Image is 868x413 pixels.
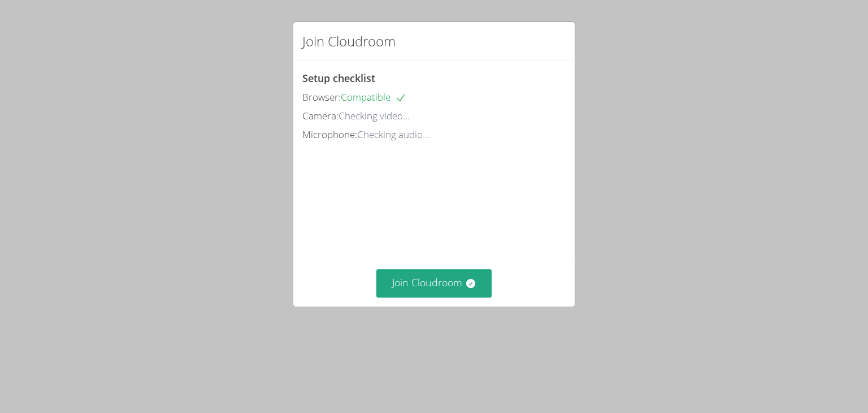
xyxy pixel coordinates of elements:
[302,128,357,141] span: Microphone:
[302,109,338,122] span: Camera:
[302,71,375,85] span: Setup checklist
[302,31,396,51] h2: Join Cloudroom
[302,91,341,104] span: Browser:
[376,269,492,297] button: Join Cloudroom
[338,109,410,122] span: Checking video...
[357,128,429,141] span: Checking audio...
[341,91,406,104] span: Compatible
